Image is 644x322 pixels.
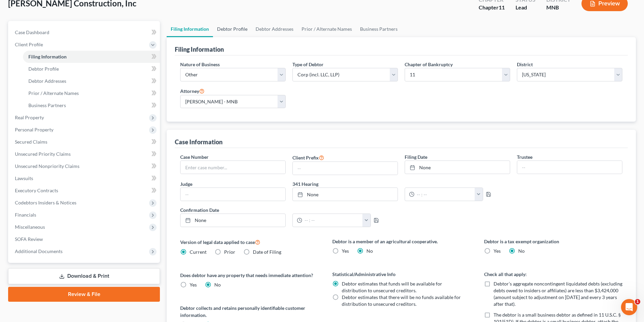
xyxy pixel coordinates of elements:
[15,212,36,218] span: Financials
[292,153,324,162] label: Client Prefix
[28,54,67,59] span: Filing Information
[28,66,59,72] span: Debtor Profile
[175,45,224,53] div: Filing Information
[15,139,47,145] span: Secured Claims
[546,4,571,11] div: MNB
[15,163,79,169] span: Unsecured Nonpriority Claims
[621,299,637,315] iframe: Intercom live chat
[517,161,622,174] input: --
[167,21,213,37] a: Filing Information
[342,248,349,254] span: Yes
[289,180,514,188] label: 341 Hearing
[15,175,33,181] span: Lawsuits
[297,21,356,37] a: Prior / Alternate Names
[15,151,71,157] span: Unsecured Priority Claims
[23,51,160,63] a: Filing Information
[293,162,398,175] input: --
[342,281,442,293] span: Debtor estimates that funds will be available for distribution to unsecured creditors.
[293,188,398,201] a: None
[302,214,363,227] input: -- : --
[494,248,501,254] span: Yes
[180,238,318,246] label: Version of legal data applied to case
[180,153,209,160] label: Case Number
[484,271,622,278] label: Check all that apply:
[9,136,160,148] a: Secured Claims
[516,4,535,11] div: Lead
[484,238,622,245] label: Debtor is a tax exempt organization
[190,282,197,288] span: Yes
[15,248,63,254] span: Additional Documents
[28,102,66,108] span: Business Partners
[180,272,318,279] label: Does debtor have any property that needs immediate attention?
[518,248,525,254] span: No
[9,148,160,160] a: Unsecured Priority Claims
[181,214,285,227] a: None
[9,26,160,39] a: Case Dashboard
[28,90,79,96] span: Prior / Alternate Names
[15,115,44,120] span: Real Property
[180,180,192,188] label: Judge
[499,4,505,10] span: 11
[517,61,533,68] label: District
[180,304,318,319] label: Debtor collects and retains personally identifiable customer information.
[15,224,45,230] span: Miscellaneous
[342,294,461,307] span: Debtor estimates that there will be no funds available for distribution to unsecured creditors.
[253,249,281,255] span: Date of Filing
[224,249,235,255] span: Prior
[366,248,373,254] span: No
[414,188,475,201] input: -- : --
[8,268,160,284] a: Download & Print
[214,282,221,288] span: No
[8,287,160,302] a: Review & File
[9,184,160,197] a: Executory Contracts
[356,21,402,37] a: Business Partners
[175,138,222,146] div: Case Information
[332,271,471,278] label: Statistical/Administrative Info
[180,61,220,68] label: Nature of Business
[15,200,76,205] span: Codebtors Insiders & Notices
[180,87,205,95] label: Attorney
[181,161,285,174] input: Enter case number...
[15,127,53,132] span: Personal Property
[28,78,66,84] span: Debtor Addresses
[292,61,324,68] label: Type of Debtor
[9,160,160,172] a: Unsecured Nonpriority Claims
[479,4,505,11] div: Chapter
[23,75,160,87] a: Debtor Addresses
[23,99,160,112] a: Business Partners
[15,188,58,193] span: Executory Contracts
[405,153,427,160] label: Filing Date
[15,29,49,35] span: Case Dashboard
[9,233,160,245] a: SOFA Review
[15,42,43,47] span: Client Profile
[213,21,252,37] a: Debtor Profile
[190,249,207,255] span: Current
[332,238,471,245] label: Debtor is a member of an agricultural cooperative.
[9,172,160,184] a: Lawsuits
[252,21,297,37] a: Debtor Addresses
[494,281,622,307] span: Debtor’s aggregate noncontingent liquidated debts (excluding debts owed to insiders or affiliates...
[405,61,453,68] label: Chapter of Bankruptcy
[635,299,640,304] span: 1
[15,236,43,242] span: SOFA Review
[181,188,285,201] input: --
[405,161,510,174] a: None
[23,63,160,75] a: Debtor Profile
[517,153,532,160] label: Trustee
[177,206,401,214] label: Confirmation Date
[23,87,160,99] a: Prior / Alternate Names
